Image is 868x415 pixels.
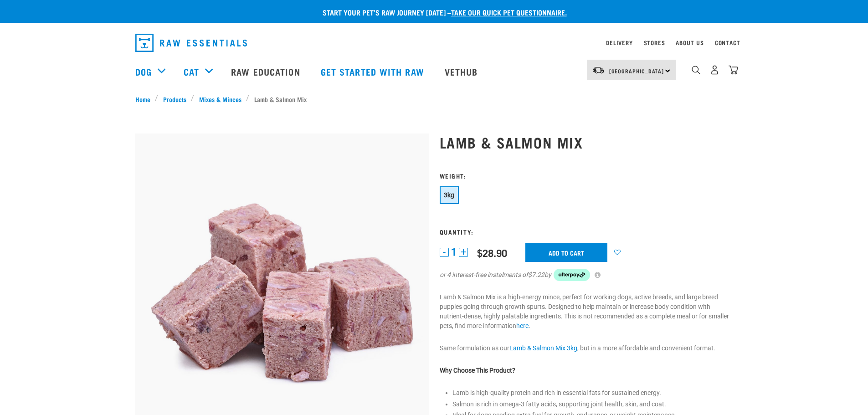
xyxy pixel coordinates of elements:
a: Delivery [606,41,632,44]
button: 3kg [440,186,459,204]
a: Contact [715,41,740,44]
img: user.png [710,65,719,75]
a: Stores [644,41,665,44]
h3: Weight: [440,172,733,179]
div: $28.90 [477,247,507,258]
a: Cat [184,65,199,78]
img: Afterpay [554,269,590,282]
button: - [440,248,449,257]
p: Lamb & Salmon Mix is a high-energy mince, perfect for working dogs, active breeds, and large bree... [440,292,733,331]
img: Raw Essentials Logo [135,34,247,52]
a: Home [135,94,155,104]
li: Salmon is rich in omega-3 fatty acids, supporting joint health, skin, and coat. [452,400,733,409]
a: Vethub [436,53,489,90]
li: Lamb is high-quality protein and rich in essential fats for sustained energy. [452,388,733,398]
a: Dog [135,65,152,78]
a: Get started with Raw [312,53,436,90]
nav: breadcrumbs [135,94,733,104]
a: About Us [676,41,704,44]
span: 1 [451,247,457,257]
span: 3kg [444,191,455,199]
img: van-moving.png [592,66,605,74]
p: Same formulation as our , but in a more affordable and convenient format. [440,343,733,353]
h1: Lamb & Salmon Mix [440,134,733,150]
a: here [516,322,529,329]
span: $7.22 [528,270,544,280]
img: home-icon@2x.png [729,65,738,75]
strong: Why Choose This Product? [440,367,515,374]
div: or 4 interest-free instalments of by [440,269,733,282]
nav: dropdown navigation [128,30,740,56]
img: home-icon-1@2x.png [692,66,700,74]
a: Lamb & Salmon Mix 3kg [509,344,577,352]
span: [GEOGRAPHIC_DATA] [609,69,664,72]
a: take our quick pet questionnaire. [451,10,567,14]
button: + [459,248,468,257]
h3: Quantity: [440,228,733,235]
a: Raw Education [222,53,311,90]
a: Products [158,94,191,104]
a: Mixes & Minces [194,94,246,104]
input: Add to cart [525,243,607,262]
